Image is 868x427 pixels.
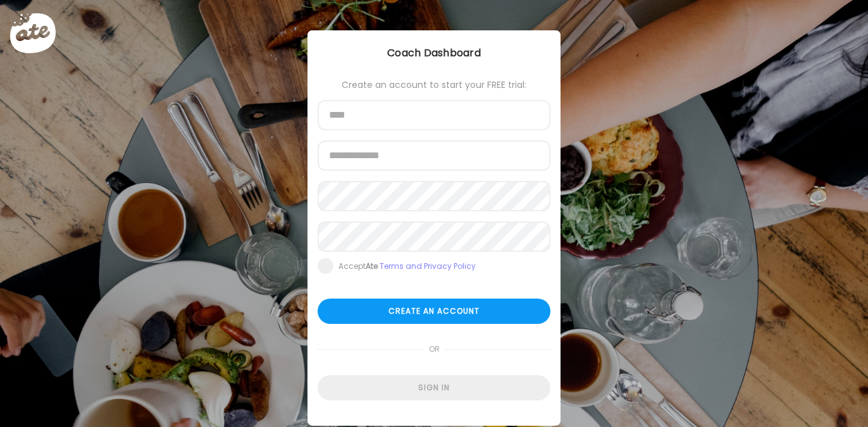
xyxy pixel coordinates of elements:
div: Accept [338,261,476,271]
div: Create an account [318,299,550,324]
b: Ate [366,261,378,271]
div: Coach Dashboard [307,46,561,61]
div: Sign in [318,375,550,400]
a: Terms and Privacy Policy [380,261,476,271]
span: or [424,337,445,362]
div: Create an account to start your FREE trial: [318,80,550,90]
